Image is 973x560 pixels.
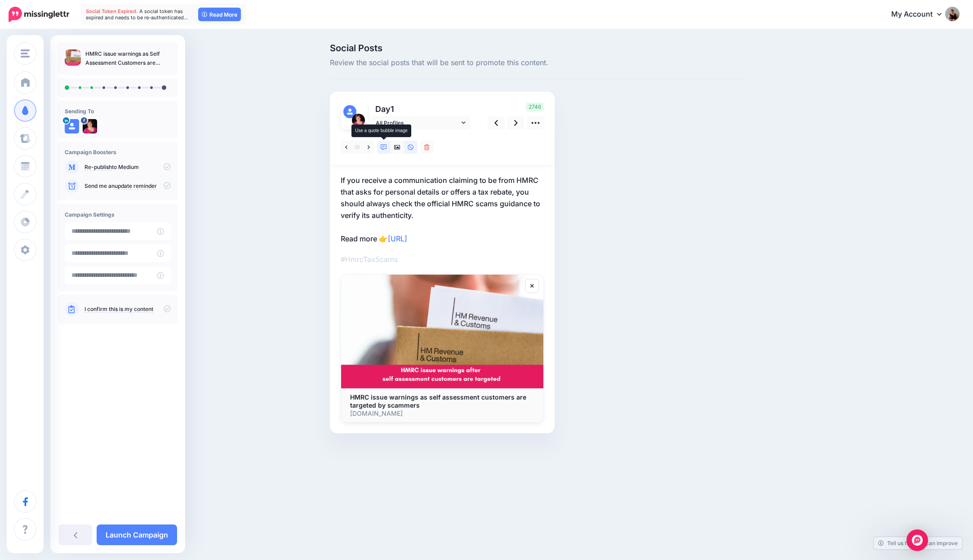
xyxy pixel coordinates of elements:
span: Social Token Expired. [86,8,138,14]
a: All Profiles [371,116,470,129]
img: picture-bsa73245.png [83,119,97,133]
a: Re-publish [84,164,112,171]
span: A social token has expired and needs to be re-authenticated… [86,8,188,21]
p: If you receive a communication claiming to be from HMRC that asks for personal details or offers ... [341,174,544,244]
a: My Account [882,4,960,26]
h4: Campaign Settings [65,211,171,218]
b: HMRC issue warnings as self assessment customers are targeted by scammers [350,393,526,409]
img: bf1849352cc46b8192f96883ddd6a07c_thumb.jpg [65,49,81,66]
span: All Profiles [376,118,459,128]
a: I confirm this is my content [84,306,153,313]
img: picture-bsa73245.png [352,114,365,127]
a: [URL] [388,234,407,243]
img: user_default_image.png [65,119,79,133]
a: update reminder [115,182,157,190]
div: Open Intercom Messenger [906,529,928,551]
p: [DOMAIN_NAME] [350,409,534,418]
p: #HmrcTaxScams [341,253,544,265]
p: HMRC issue warnings as Self Assessment Customers are targeted [85,49,171,67]
a: Read More [198,8,241,21]
a: Tell us how we can improve [874,537,962,549]
span: 2746 [526,102,544,111]
img: menu.png [21,49,30,58]
h4: Sending To [65,108,171,115]
span: 1 [391,104,394,114]
h4: Campaign Boosters [65,149,171,156]
img: Missinglettr [9,7,69,22]
p: to Medium [84,163,171,171]
img: HMRC issue warnings as self assessment customers are targeted by scammers [341,275,543,388]
p: Send me an [84,182,171,190]
span: Review the social posts that will be sent to promote this content. [330,57,747,69]
p: Day [371,102,471,116]
span: Social Posts [330,44,747,53]
img: user_default_image.png [343,105,356,118]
